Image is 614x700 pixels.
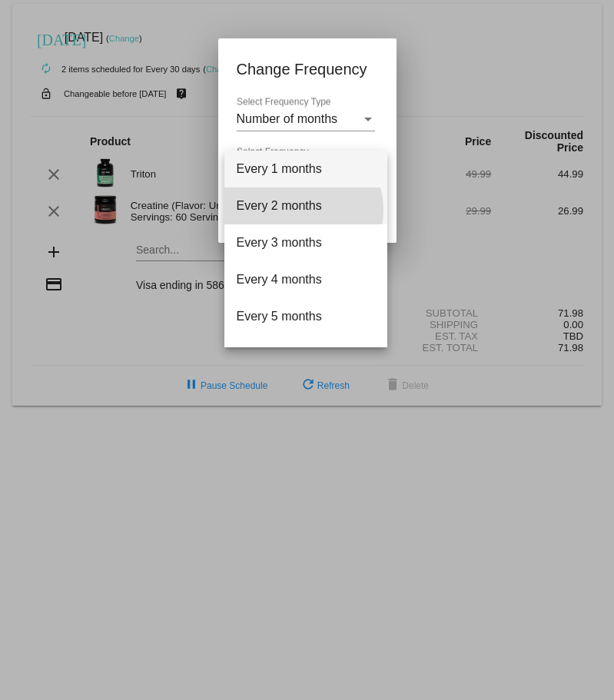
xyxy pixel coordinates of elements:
span: Every 4 months [237,261,375,298]
span: Every 5 months [237,298,375,335]
span: Every 3 months [237,224,375,261]
span: Every 6 months [237,335,375,372]
span: Every 1 months [237,151,375,187]
span: Every 2 months [237,187,375,224]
